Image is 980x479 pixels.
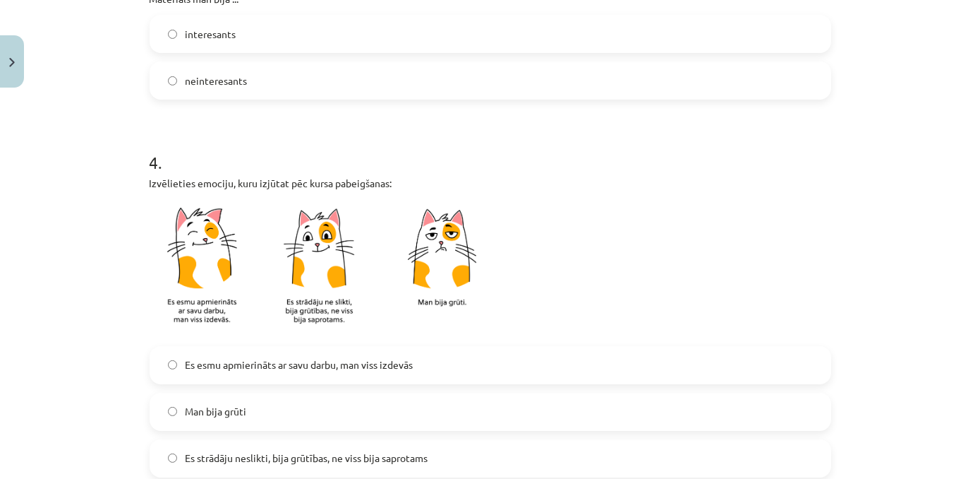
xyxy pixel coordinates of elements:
[168,407,177,416] input: Man bija grūti
[186,357,413,372] span: Es esmu apmierināts ar savu darbu, man viss izdevās
[168,76,177,85] input: neinteresants
[186,27,236,42] span: interesants
[150,176,831,191] p: Izvēlieties emociju, kuru izjūtat pēc kursa pabeigšanas:
[186,73,248,88] span: neinteresants
[150,128,831,172] h1: 4 .
[168,30,177,39] input: interesants
[186,404,247,419] span: Man bija grūti
[168,454,177,463] input: Es strādāju neslikti, bija grūtības, ne viss bija saprotams
[186,451,428,466] span: Es strādāju neslikti, bija grūtības, ne viss bija saprotams
[168,360,177,369] input: Es esmu apmierināts ar savu darbu, man viss izdevās
[9,58,15,67] img: icon-close-lesson-0947bae3869378f0d4975bcd49f059093ad1ed9edebbc8119c70593378902aed.svg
